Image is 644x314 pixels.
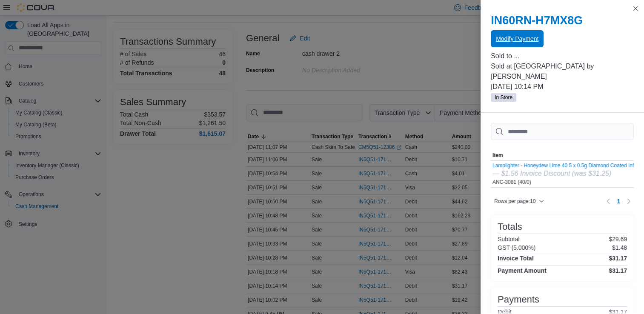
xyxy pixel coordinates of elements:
p: Sold at [GEOGRAPHIC_DATA] by [PERSON_NAME] [491,61,634,82]
span: In Store [495,94,512,101]
h4: $31.17 [609,267,627,274]
button: Close this dialog [630,3,641,14]
nav: Pagination for table: MemoryTable from EuiInMemoryTable [603,194,634,208]
span: Modify Payment [496,34,538,43]
p: $1.48 [612,244,627,251]
span: 1 [617,197,620,206]
button: Previous page [603,196,613,206]
span: In Store [491,93,516,102]
button: Modify Payment [491,30,544,47]
h4: Invoice Total [498,255,534,262]
button: Page 1 of 1 [613,194,624,208]
h4: Payment Amount [498,267,547,274]
h3: Totals [498,222,522,232]
h3: Payments [498,294,539,305]
h2: IN60RN-H7MX8G [491,14,634,27]
p: [DATE] 10:14 PM [491,82,634,92]
button: Rows per page:10 [491,196,547,206]
p: Sold to ... [491,51,634,61]
span: Rows per page : 10 [494,198,535,205]
p: $29.69 [609,236,627,243]
h6: Subtotal [498,236,519,243]
input: This is a search bar. As you type, the results lower in the page will automatically filter. [491,123,634,140]
span: Item [492,152,503,159]
h4: $31.17 [609,255,627,262]
ul: Pagination for table: MemoryTable from EuiInMemoryTable [613,194,624,208]
h6: GST (5.000%) [498,244,535,251]
button: Next page [624,196,634,206]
